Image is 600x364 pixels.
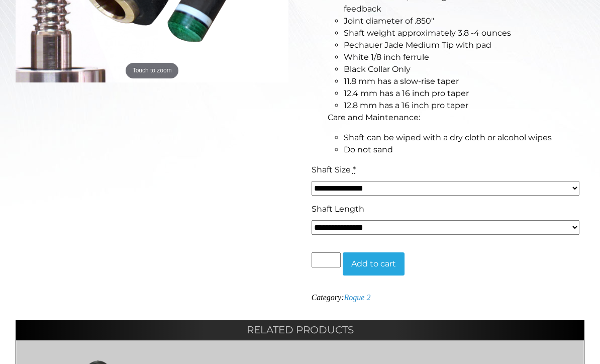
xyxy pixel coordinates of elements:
[312,252,341,267] input: Product quantity
[328,113,420,122] span: Care and Maintenance:
[344,28,511,38] span: Shaft weight approximately 3.8 -4 ounces
[344,52,429,62] span: White 1/8 inch ferrule
[344,16,434,26] span: Joint diameter of .850″
[344,101,468,110] span: 12.8 mm has a 16 inch pro taper
[344,64,411,74] span: Black Collar Only
[16,320,584,340] h2: Related products
[344,40,491,50] span: Pechauer Jade Medium Tip with pad
[344,145,393,154] span: Do not sand
[312,293,371,302] span: Category:
[353,165,356,174] abbr: required
[344,133,552,142] span: Shaft can be wiped with a dry cloth or alcohol wipes
[312,165,351,174] span: Shaft Size
[344,293,371,302] a: Rogue 2
[344,88,469,98] span: 12.4 mm has a 16 inch pro taper
[344,76,459,86] span: 11.8 mm has a slow-rise taper
[312,204,364,214] span: Shaft Length
[343,252,405,276] button: Add to cart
